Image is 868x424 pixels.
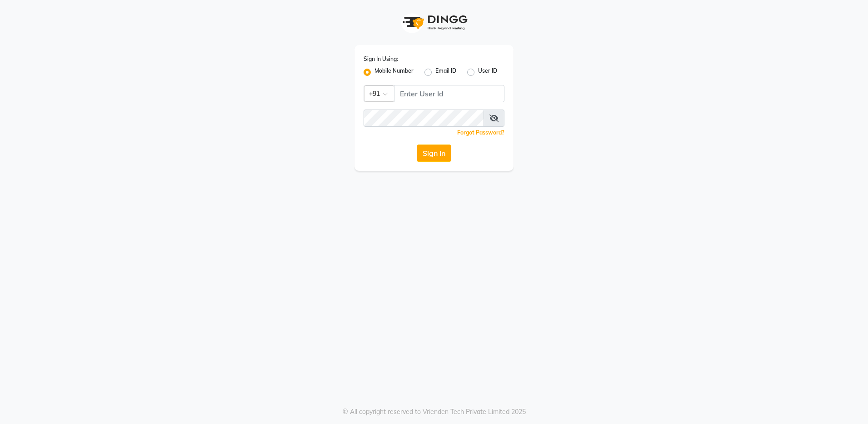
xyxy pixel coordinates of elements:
label: Mobile Number [374,67,414,78]
label: Sign In Using: [364,55,398,63]
input: Username [394,85,504,102]
button: Sign In [417,145,451,162]
label: User ID [478,67,497,78]
img: logo1.svg [398,9,470,36]
a: Forgot Password? [457,129,504,136]
label: Email ID [435,67,456,78]
input: Username [364,110,484,127]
